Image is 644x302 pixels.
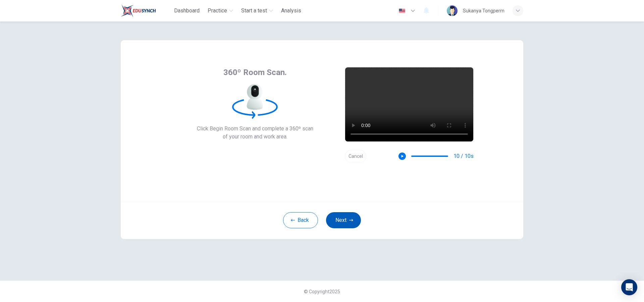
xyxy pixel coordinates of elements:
span: Click Begin Room Scan and complete a 360º scan [197,125,313,133]
div: Sukanya Tongperm [463,7,504,15]
span: of your room and work area. [197,133,313,141]
img: en [398,8,406,13]
span: Analysis [281,7,301,15]
span: Dashboard [174,7,200,15]
span: Start a test [241,7,267,15]
div: Open Intercom Messenger [621,279,637,295]
a: Train Test logo [121,4,171,17]
button: Practice [205,5,236,17]
button: Back [283,212,318,228]
img: Profile picture [447,5,458,16]
img: Train Test logo [121,4,156,17]
button: Analysis [278,5,304,17]
span: 360º Room Scan. [223,67,287,78]
span: Practice [208,7,227,15]
button: Next [326,212,361,228]
button: Dashboard [171,5,202,17]
span: © Copyright 2025 [304,289,340,294]
span: 10 / 10s [453,152,474,160]
button: Cancel [345,150,366,163]
button: Start a test [238,5,276,17]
